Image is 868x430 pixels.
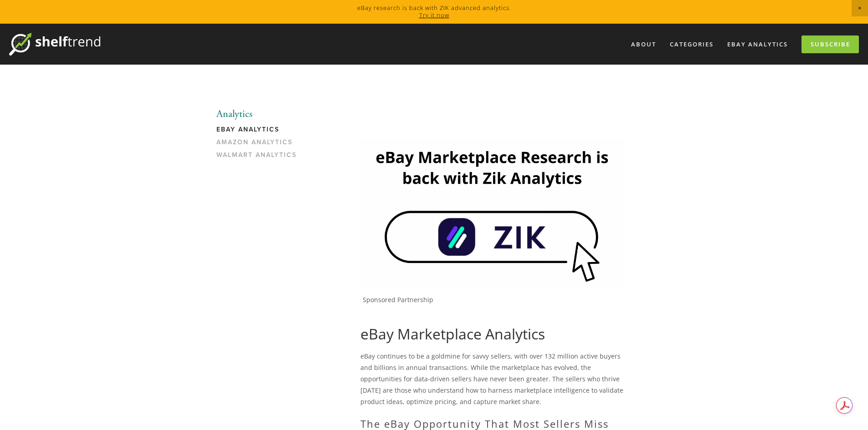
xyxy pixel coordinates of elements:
li: Analytics [216,108,303,120]
img: Zik Analytics Sponsored Ad [360,139,624,287]
img: ShelfTrend [9,33,100,56]
a: Try it now [419,11,449,19]
p: Sponsored Partnership [363,296,624,304]
p: eBay continues to be a goldmine for savvy sellers, with over 132 million active buyers and billio... [360,350,624,408]
a: About [625,37,662,52]
div: Categories [664,37,719,52]
a: Subscribe [801,35,859,53]
a: eBay Analytics [216,126,303,138]
a: eBay Analytics [721,37,794,52]
a: Amazon Analytics [216,138,303,151]
h1: eBay Marketplace Analytics [360,325,624,343]
a: Walmart Analytics [216,151,303,164]
h2: The eBay Opportunity That Most Sellers Miss [360,418,624,430]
